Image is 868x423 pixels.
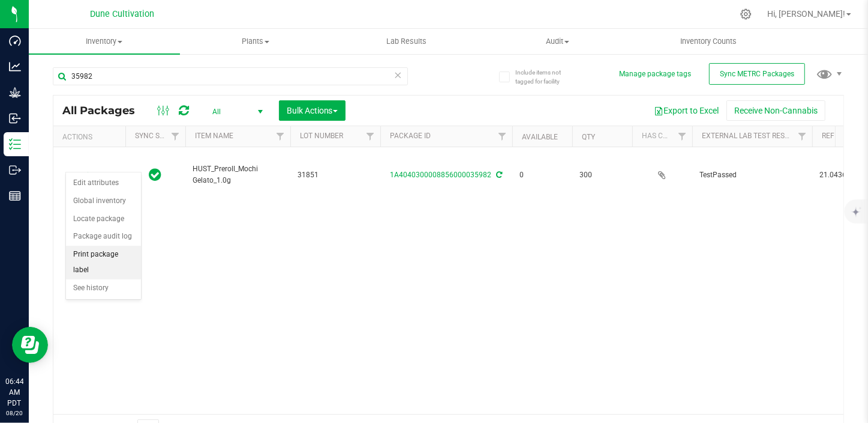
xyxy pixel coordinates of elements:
iframe: Resource center [12,327,48,363]
a: Sync Status [135,132,181,140]
span: Inventory Counts [664,36,753,47]
a: Filter [361,126,380,147]
span: TestPassed [699,169,805,181]
input: Search Package ID, Item Name, SKU, Lot or Part Number... [53,67,408,85]
p: 08/20 [5,409,23,418]
span: Dune Cultivation [91,9,155,19]
span: Sync from Compliance System [495,171,503,179]
span: All Packages [62,104,147,117]
span: 300 [579,169,625,181]
span: In Sync [149,166,162,183]
th: Has COA [632,126,692,147]
li: Print package label [66,246,141,279]
a: Available [522,133,558,141]
a: Plants [180,29,331,54]
span: Include items not tagged for facility [515,68,575,86]
li: See history [66,279,141,297]
a: 1A4040300008856000035982 [391,171,492,179]
button: Export to Excel [646,100,726,121]
inline-svg: Outbound [9,164,21,176]
div: Manage settings [738,8,753,20]
span: Bulk Actions [287,106,338,115]
span: Inventory [29,36,180,47]
span: Lab Results [370,36,443,47]
a: External Lab Test Result [702,132,796,140]
div: Actions [62,133,121,141]
span: Hi, [PERSON_NAME]! [767,9,845,19]
a: Filter [492,126,512,147]
li: Locate package [66,210,141,228]
span: Sync METRC Packages [720,70,794,78]
inline-svg: Dashboard [9,35,21,47]
li: Edit attributes [66,174,141,192]
p: 06:44 AM PDT [5,376,23,409]
button: Manage package tags [619,69,691,79]
span: 31851 [298,169,373,181]
inline-svg: Grow [9,87,21,99]
inline-svg: Analytics [9,61,21,73]
span: Audit [482,36,632,47]
a: Filter [166,126,185,147]
a: Filter [672,126,692,147]
a: Filter [271,126,290,147]
a: Lot Number [300,132,343,140]
span: Clear [394,67,403,83]
button: Receive Non-Cannabis [726,100,825,121]
inline-svg: Reports [9,190,21,202]
a: Audit [482,29,633,54]
span: 0 [519,169,565,181]
a: Item Name [195,132,233,140]
li: Global inventory [66,192,141,210]
span: HUST_Preroll_Mochi Gelato_1.0g [193,163,283,186]
span: Action [65,167,98,184]
a: Inventory [29,29,180,54]
li: Package audit log [66,228,141,246]
a: Lab Results [331,29,482,54]
inline-svg: Inbound [9,112,21,124]
button: Sync METRC Packages [709,63,805,85]
inline-svg: Inventory [9,138,21,150]
a: Filter [792,126,812,147]
a: Package ID [390,132,431,140]
span: Plants [181,36,331,47]
a: Inventory Counts [633,29,784,54]
button: Bulk Actions [279,100,346,121]
span: select [98,167,113,184]
a: Qty [582,133,595,141]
